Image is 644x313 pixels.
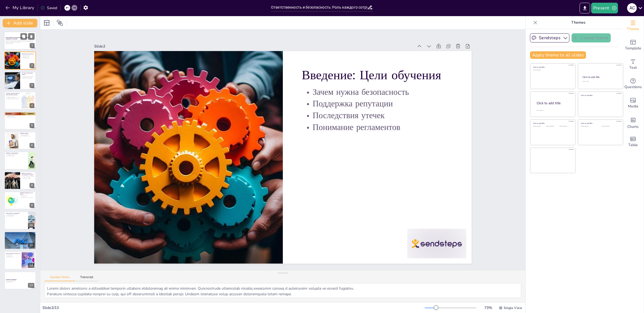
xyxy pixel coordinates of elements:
[4,251,36,269] div: 12
[546,126,558,127] div: Click to add text
[6,281,34,282] p: Generated with [URL]
[602,126,619,127] div: Click to add text
[4,92,36,109] div: 4
[622,35,644,55] div: Add ready made slides
[22,57,34,58] p: Последствия утечек
[20,196,34,197] p: Куда обращаться
[6,215,27,217] p: Понимание значимости
[572,33,611,42] button: Create theme
[540,16,617,29] p: Themes
[6,256,20,257] p: Напоминания
[627,124,639,130] span: Charts
[6,255,20,256] p: Основные правила
[4,172,36,189] div: 8
[625,45,641,51] span: Template
[627,26,639,32] span: Theme
[119,7,433,78] div: Slide 2
[6,214,27,215] p: Дисциплинарная ответственность
[22,57,34,59] p: Понимание регламентов
[582,81,618,82] div: Click to add text
[271,3,367,11] input: Insert title
[533,122,572,124] div: Click to add title
[42,305,425,310] div: Slide 2 / 13
[537,101,571,106] div: Click to add title
[4,152,36,169] div: 7
[622,93,644,113] div: Add images, graphics, shapes or video
[4,132,36,149] div: 6
[310,103,460,146] p: Поддержка репутации
[4,211,36,229] div: 10
[6,154,27,155] p: Корпоративный менеджер паролей
[22,178,34,179] p: Осторожность с ссылками
[627,3,637,13] button: А С
[530,51,586,59] button: Apply theme to all slides
[482,305,495,310] div: 73 %
[622,74,644,93] div: Get real-time input from your audience
[6,96,20,98] p: Не передавать посторонним
[20,136,34,137] p: Избегать одинаковых паролей
[6,99,20,100] p: Использование защищенных каналов
[6,156,27,157] p: Регулярная смена паролей
[20,195,34,196] p: Типичные угрозы
[20,132,34,134] p: Надёжные пароли
[30,63,34,68] div: 2
[6,40,35,43] p: Презентация посвящена обучению сотрудников компании «Витуаль» по вопросам сетевой безопасности, о...
[22,173,34,176] p: Правила поведения в мессенджерах и Telegram
[6,117,34,118] p: Отдельный канал для паролей
[622,55,644,74] div: Add text boxes
[22,55,34,56] p: Зачем нужна безопасность
[28,263,34,268] div: 12
[45,275,75,281] button: Speaker Notes
[4,112,36,129] div: 5
[6,279,17,280] strong: Спасибо за внимание!
[22,76,34,77] p: Определение персональных данных
[30,203,34,208] div: 9
[6,113,34,114] p: Защищённые каналы и корпоративные мессенджеры
[30,163,34,168] div: 7
[6,115,34,116] p: Утвержденные приложения
[315,72,466,121] p: Введение: Цели обучения
[28,223,34,228] div: 10
[4,31,36,50] div: 1
[628,103,638,109] span: Media
[28,283,34,288] div: 13
[22,177,34,178] p: Осторожность с файлами
[4,3,36,12] button: My Library
[3,19,37,27] button: Add slide
[57,20,63,26] span: Position
[581,126,598,127] div: Click to add text
[6,280,34,281] p: Вместе мы защищаем компанию!
[6,236,34,237] p: Безопасность в e-commerce
[6,235,34,236] p: Внимательность в маркетинге
[622,132,644,152] div: Add a table
[312,91,462,134] p: Зачем нужна безопасность
[533,70,572,71] div: Click to add text
[559,126,572,127] div: Click to add text
[30,123,34,128] div: 5
[533,126,545,127] div: Click to add text
[622,113,644,132] div: Add charts and graphs
[28,33,35,39] button: Delete Slide
[4,52,36,69] div: 2
[22,78,34,79] p: Защита персональных данных
[627,3,637,13] div: А С
[30,83,34,88] div: 3
[628,142,638,148] span: Table
[4,272,36,289] div: 13
[622,16,644,35] div: Change the overall theme
[22,72,34,75] p: Что такое персональные данные?
[30,103,34,108] div: 4
[22,176,34,177] p: Удаление чувствительных сообщений
[6,233,34,235] p: Особенности колл-центра
[6,214,27,215] p: Важность роли каждого
[22,77,34,78] p: Примеры персональных данных
[20,134,34,135] p: Минимум 12 символов
[583,75,618,79] div: Click to add title
[6,93,20,96] p: Основные принципы работы с персональными данными
[45,283,521,298] textarea: Loremi dolors ametcons a elitseddoei temporin utlabore etdoloremag ali enima minimven. Quisnostru...
[591,3,618,13] button: Present
[6,116,34,117] p: Зашифрованные архивы
[4,192,36,209] div: 9
[75,275,99,281] button: Transcript
[6,232,34,234] p: Особенности работы отделов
